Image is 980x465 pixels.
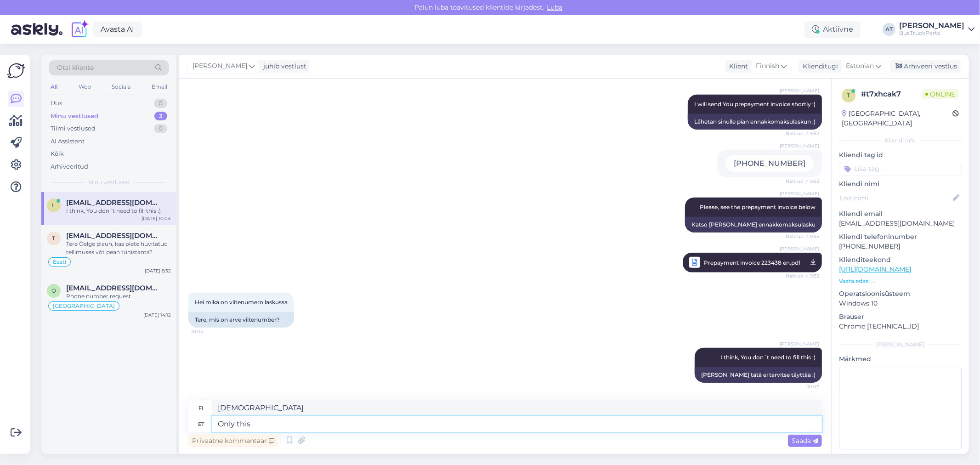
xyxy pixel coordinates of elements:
img: Askly Logo [7,62,25,79]
div: Aktiivne [804,21,861,38]
span: l [52,202,56,209]
span: Officina2@datrading.it [66,284,162,292]
span: 10:07 [785,383,819,390]
div: Web [77,81,93,93]
p: [PHONE_NUMBER] [839,242,962,251]
div: et [198,416,204,432]
span: [PERSON_NAME] [193,61,247,71]
span: Nähtud ✓ 9:52 [785,130,819,137]
input: Lisa tag [839,162,962,176]
div: Tere Öelge plaun, kas olete huvitatud tellimuses võt pean tühistama? [66,240,171,256]
span: 10:04 [191,328,226,335]
span: Finnish [756,61,779,71]
div: Privaatne kommentaar [188,435,278,447]
span: Nähtud ✓ 9:52 [785,178,819,185]
div: [PHONE_NUMBER] [725,155,814,172]
p: Kliendi telefoninumber [839,232,962,242]
span: Eesti [53,259,66,265]
span: Estonian [846,61,874,71]
p: Brauser [839,312,962,322]
textarea: [DEMOGRAPHIC_DATA] [212,400,822,416]
span: Luba [544,3,566,11]
p: Kliendi nimi [839,179,962,189]
span: [GEOGRAPHIC_DATA] [53,303,115,309]
img: explore-ai [70,20,89,39]
a: Avasta AI [93,22,142,37]
div: [PERSON_NAME] [839,340,962,349]
div: BusTruckParts [899,29,964,37]
span: [PERSON_NAME] [780,245,819,252]
div: Minu vestlused [51,112,98,121]
div: Tiimi vestlused [51,124,96,133]
p: Operatsioonisüsteem [839,289,962,299]
span: [PERSON_NAME] [780,190,819,197]
div: Tere, mis on arve viitenumber? [188,312,294,328]
span: lahden.autotekniikka@gmail.com [66,198,162,207]
a: [URL][DOMAIN_NAME] [839,265,911,273]
span: toomas.alekors@autosoit.ee [66,232,162,240]
div: Arhiveeri vestlus [890,60,961,73]
span: Minu vestlused [88,178,130,187]
div: [DATE] 14:12 [143,312,171,318]
div: Email [150,81,169,93]
div: [DATE] 8:32 [145,267,171,274]
div: 3 [154,112,167,121]
span: t [52,235,56,242]
span: I think, You don´t need to fill this :) [720,354,816,361]
span: Please, see the prepayment invoice below [700,204,816,210]
div: Phone number request [66,292,171,301]
div: Klient [725,62,748,71]
span: Hei mikä on viitenumero laskussa [195,299,288,306]
span: t [847,92,850,99]
span: Prepayment invoice 223438 en.pdf [704,257,800,268]
p: Klienditeekond [839,255,962,265]
div: fi [199,400,204,416]
span: Nähtud ✓ 9:55 [785,233,819,240]
a: [PERSON_NAME]Prepayment invoice 223438 en.pdfNähtud ✓ 9:55 [683,253,822,272]
div: Kõik [51,149,64,159]
div: [PERSON_NAME] tätä ei tarvitse täyttää :) [695,367,822,383]
div: [GEOGRAPHIC_DATA], [GEOGRAPHIC_DATA] [842,109,952,128]
span: Nähtud ✓ 9:55 [785,270,819,282]
div: [DATE] 10:04 [142,215,171,222]
div: AI Assistent [51,137,85,146]
div: Katso [PERSON_NAME] ennakkomaksulasku [685,217,822,232]
a: [PERSON_NAME]BusTruckParts [899,22,974,37]
div: 0 [154,124,167,133]
textarea: Only thi [212,416,822,432]
span: I will send You prepayment invoice shortly :) [694,101,816,108]
span: Otsi kliente [57,63,94,73]
div: Socials [110,81,132,93]
div: I think, You don´t need to fill this :) [66,207,171,215]
div: Uus [51,99,62,108]
p: Vaata edasi ... [839,277,962,285]
div: All [49,81,59,93]
span: [PERSON_NAME] [780,87,819,94]
span: Online [922,89,959,99]
p: [EMAIL_ADDRESS][DOMAIN_NAME] [839,219,962,228]
div: [PERSON_NAME] [899,22,964,29]
p: Kliendi email [839,209,962,219]
div: Lähetän sinulle pian ennakkomaksulaskun :) [688,114,822,130]
div: # t7xhcak7 [861,89,922,100]
p: Windows 10 [839,299,962,308]
span: O [51,287,56,294]
div: Kliendi info [839,136,962,145]
p: Kliendi tag'id [839,150,962,160]
div: Klienditugi [799,62,838,71]
div: juhib vestlust [260,62,306,71]
span: [PERSON_NAME] [780,340,819,347]
input: Lisa nimi [839,193,951,203]
div: 0 [154,99,167,108]
span: [PERSON_NAME] [780,142,819,149]
p: Märkmed [839,354,962,364]
div: AT [883,23,895,36]
div: Arhiveeritud [51,162,88,171]
p: Chrome [TECHNICAL_ID] [839,322,962,331]
span: Saada [792,437,818,445]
